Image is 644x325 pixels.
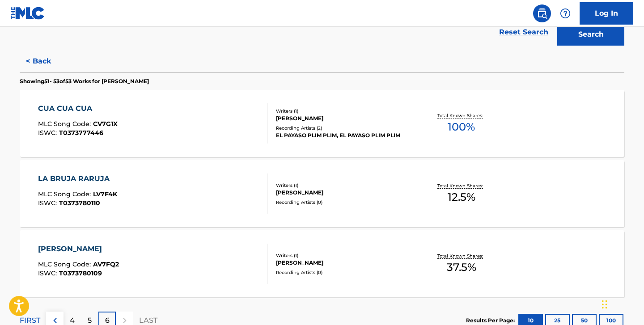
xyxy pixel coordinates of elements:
[533,4,551,22] a: Public Search
[276,259,411,267] div: [PERSON_NAME]
[38,190,93,198] span: MLC Song Code :
[11,7,45,20] img: MLC Logo
[59,129,103,137] span: T0373777446
[437,253,485,259] p: Total Known Shares:
[59,269,102,277] span: T0373780109
[495,22,553,42] a: Reset Search
[276,131,411,139] div: EL PAYASO PLIM PLIM, EL PAYASO PLIM PLIM
[20,90,624,157] a: CUA CUA CUAMLC Song Code:CV7G1XISWC:T0373777446Writers (1)[PERSON_NAME]Recording Artists (2)EL PA...
[38,199,59,207] span: ISWC :
[20,77,149,85] p: Showing 51 - 53 of 53 Works for [PERSON_NAME]
[59,199,100,207] span: T0373780110
[557,23,624,46] button: Search
[20,50,73,72] button: < Back
[437,182,485,189] p: Total Known Shares:
[38,129,59,137] span: ISWC :
[560,8,571,19] img: help
[276,182,411,189] div: Writers ( 1 )
[276,114,411,122] div: [PERSON_NAME]
[276,125,411,131] div: Recording Artists ( 2 )
[447,259,476,275] span: 37.5 %
[448,119,475,135] span: 100 %
[20,230,624,297] a: [PERSON_NAME]MLC Song Code:AV7FQ2ISWC:T0373780109Writers (1)[PERSON_NAME]Recording Artists (0)Tot...
[276,252,411,259] div: Writers ( 1 )
[20,160,624,227] a: LA BRUJA RARUJAMLC Song Code:LV7F4KISWC:T0373780110Writers (1)[PERSON_NAME]Recording Artists (0)T...
[276,189,411,197] div: [PERSON_NAME]
[276,199,411,206] div: Recording Artists ( 0 )
[276,269,411,276] div: Recording Artists ( 0 )
[93,120,118,128] span: CV7G1X
[580,2,633,25] a: Log In
[38,103,118,114] div: CUA CUA CUA
[93,190,117,198] span: LV7F4K
[38,173,117,184] div: LA BRUJA RARUJA
[38,244,119,254] div: [PERSON_NAME]
[38,260,93,268] span: MLC Song Code :
[437,112,485,119] p: Total Known Shares:
[556,4,574,22] div: Help
[93,260,119,268] span: AV7FQ2
[537,8,547,19] img: search
[38,269,59,277] span: ISWC :
[448,189,475,205] span: 12.5 %
[276,108,411,114] div: Writers ( 1 )
[466,317,517,325] p: Results Per Page:
[602,291,607,318] div: Drag
[599,282,644,325] iframe: Chat Widget
[38,120,93,128] span: MLC Song Code :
